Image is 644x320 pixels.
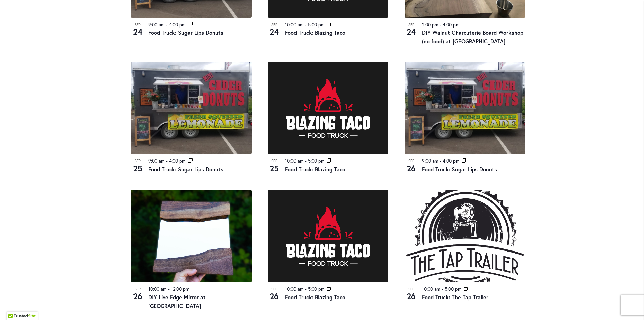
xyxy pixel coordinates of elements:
[443,21,460,28] time: 4:00 pm
[422,21,438,28] time: 2:00 pm
[131,163,144,174] span: 25
[148,286,167,292] time: 10:00 am
[442,286,443,292] span: -
[305,157,307,164] span: -
[405,163,418,174] span: 26
[268,190,388,282] img: Blazing Taco Food Truck
[268,286,281,292] span: Sep
[131,290,144,302] span: 26
[285,157,304,164] time: 10:00 am
[131,22,144,28] span: Sep
[148,29,223,36] a: Food Truck: Sugar Lips Donuts
[268,22,281,28] span: Sep
[131,286,144,292] span: Sep
[405,290,418,302] span: 26
[405,22,418,28] span: Sep
[131,62,252,154] img: Food Truck: Sugar Lips Apple Cider Donuts
[305,21,307,28] span: -
[285,166,345,173] a: Food Truck: Blazing Taco
[5,296,24,315] iframe: Launch Accessibility Center
[422,29,523,45] a: DIY Walnut Charcuterie Board Workshop (no food) at [GEOGRAPHIC_DATA]
[168,286,170,292] span: -
[131,158,144,164] span: Sep
[308,286,325,292] time: 5:00 pm
[305,286,307,292] span: -
[405,62,525,154] img: Food Truck: Sugar Lips Apple Cider Donuts
[405,26,418,37] span: 24
[148,21,165,28] time: 9:00 am
[422,157,438,164] time: 9:00 am
[268,158,281,164] span: Sep
[268,290,281,302] span: 26
[285,286,304,292] time: 10:00 am
[148,293,206,309] a: DIY Live Edge Mirror at [GEOGRAPHIC_DATA]
[268,26,281,37] span: 24
[268,62,388,154] img: Blazing Taco Food Truck
[443,157,460,164] time: 4:00 pm
[171,286,190,292] time: 12:00 pm
[166,21,168,28] span: -
[285,21,304,28] time: 10:00 am
[268,163,281,174] span: 25
[131,26,144,37] span: 24
[440,21,441,28] span: -
[285,29,345,36] a: Food Truck: Blazing Taco
[308,157,325,164] time: 5:00 pm
[405,158,418,164] span: Sep
[285,293,345,301] a: Food Truck: Blazing Taco
[131,190,252,282] img: 50f20211c98afbc5584179a43ad28f92
[405,190,525,282] img: Food Truck: The Tap Trailer
[405,286,418,292] span: Sep
[445,286,462,292] time: 5:00 pm
[308,21,325,28] time: 5:00 pm
[148,166,223,173] a: Food Truck: Sugar Lips Donuts
[169,157,186,164] time: 4:00 pm
[148,157,165,164] time: 9:00 am
[422,293,488,301] a: Food Truck: The Tap Trailer
[422,286,440,292] time: 10:00 am
[422,166,497,173] a: Food Truck: Sugar Lips Donuts
[166,157,168,164] span: -
[169,21,186,28] time: 4:00 pm
[440,157,441,164] span: -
